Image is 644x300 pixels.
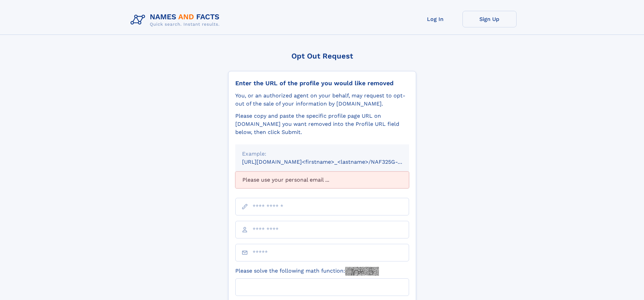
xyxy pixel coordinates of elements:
div: Enter the URL of the profile you would like removed [235,79,409,87]
div: Please copy and paste the specific profile page URL on [DOMAIN_NAME] you want removed into the Pr... [235,112,409,136]
small: [URL][DOMAIN_NAME]<firstname>_<lastname>/NAF325G-xxxxxxxx [242,159,422,165]
div: Please use your personal email ... [235,171,409,188]
label: Please solve the following math function: [235,267,379,276]
a: Sign Up [462,11,517,27]
div: Opt Out Request [228,52,416,60]
a: Log In [408,11,462,27]
div: You, or an authorized agent on your behalf, may request to opt-out of the sale of your informatio... [235,92,409,108]
img: Logo Names and Facts [128,11,225,29]
div: Example: [242,150,402,158]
